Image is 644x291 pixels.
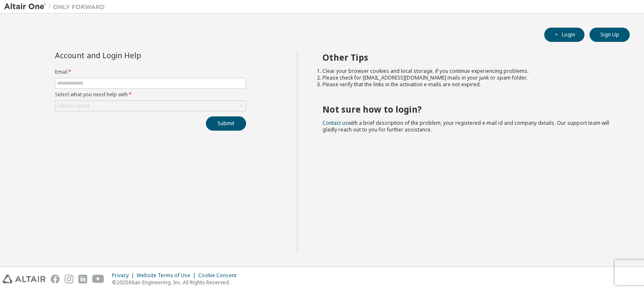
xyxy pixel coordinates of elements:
[322,75,615,81] li: Please check for [EMAIL_ADDRESS][DOMAIN_NAME] mails in your junk or spam folder.
[57,103,90,109] div: Click to select
[322,119,348,126] a: Contact us
[206,116,246,131] button: Submit
[544,28,584,42] button: Login
[112,279,241,286] p: © 2025 Altair Engineering, Inc. All Rights Reserved.
[322,104,615,115] h2: Not sure how to login?
[55,91,246,98] label: Select what you need help with
[198,272,241,279] div: Cookie Consent
[112,272,137,279] div: Privacy
[322,68,615,75] li: Clear your browser cookies and local storage, if you continue experiencing problems.
[55,69,246,75] label: Email
[65,275,73,283] img: instagram.svg
[92,275,104,283] img: youtube.svg
[322,52,615,63] h2: Other Tips
[322,81,615,88] li: Please verify that the links in the activation e-mails are not expired.
[322,119,609,133] span: with a brief description of the problem, your registered e-mail id and company details. Our suppo...
[137,272,198,279] div: Website Terms of Use
[3,275,46,283] img: altair_logo.svg
[4,3,109,11] img: Altair One
[589,28,630,42] button: Sign Up
[51,275,60,283] img: facebook.svg
[78,275,87,283] img: linkedin.svg
[55,101,246,111] div: Click to select
[55,52,208,59] div: Account and Login Help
